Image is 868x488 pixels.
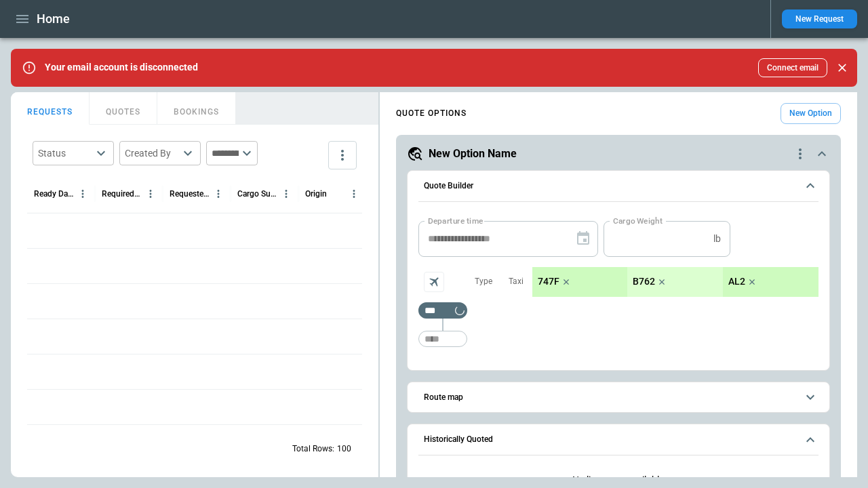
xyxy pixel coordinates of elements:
[125,146,179,160] div: Created By
[305,189,327,199] div: Origin
[418,331,467,347] div: Too short
[337,443,351,455] p: 100
[418,171,818,202] button: Quote Builder
[424,435,493,444] h6: Historically Quoted
[713,233,721,245] p: lb
[781,103,841,124] button: New Option
[424,393,463,402] h6: Route map
[792,146,808,162] div: quote-option-actions
[532,267,818,297] div: scrollable content
[142,185,159,203] button: Required Date & Time (UTC) column menu
[45,62,198,73] p: Your email account is disconnected
[418,424,818,455] button: Historically Quoted
[758,58,827,77] button: Connect email
[429,146,517,161] h5: New Option Name
[538,276,559,287] p: 747F
[613,215,663,226] label: Cargo Weight
[157,92,236,125] button: BOOKINGS
[328,141,357,169] button: more
[345,185,363,203] button: Origin column menu
[509,276,524,287] p: Taxi
[292,443,334,455] p: Total Rows:
[428,215,484,226] label: Departure time
[11,92,90,125] button: REQUESTS
[38,146,92,160] div: Status
[633,276,655,287] p: B762
[833,58,852,77] button: Close
[407,146,830,162] button: New Option Namequote-option-actions
[475,276,492,287] p: Type
[102,189,142,199] div: Required Date & Time (UTC)
[424,272,444,292] span: Aircraft selection
[396,110,467,117] h4: QUOTE OPTIONS
[728,276,745,287] p: AL2
[170,189,210,199] div: Requested Route
[833,53,852,83] div: dismiss
[418,302,467,319] div: Too short
[90,92,157,125] button: QUOTES
[418,221,818,354] div: Quote Builder
[277,185,295,203] button: Cargo Summary column menu
[210,185,227,203] button: Requested Route column menu
[34,189,74,199] div: Ready Date & Time (UTC)
[782,9,857,28] button: New Request
[74,185,92,203] button: Ready Date & Time (UTC) column menu
[237,189,277,199] div: Cargo Summary
[418,382,818,413] button: Route map
[424,182,473,190] h6: Quote Builder
[37,11,70,27] h1: Home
